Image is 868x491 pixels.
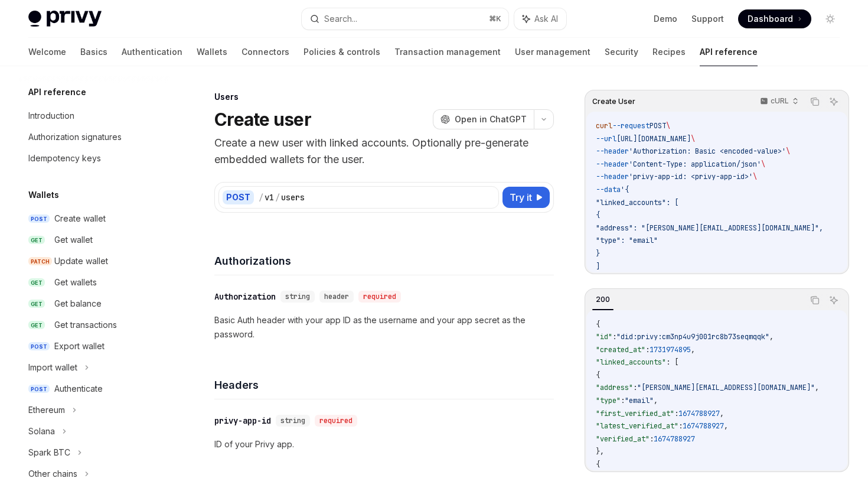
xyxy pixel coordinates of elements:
button: Toggle dark mode [821,9,840,28]
a: Introduction [19,105,170,126]
span: 1731974895 [650,345,691,355]
a: POSTExport wallet [19,336,170,357]
span: : [633,383,637,392]
span: --header [596,160,629,169]
button: cURL [753,92,804,112]
span: "address" [596,383,633,392]
span: 'Authorization: Basic <encoded-value>' [629,147,786,156]
span: { [596,460,600,469]
span: 1674788927 [678,409,720,418]
h1: Create user [214,109,311,130]
a: Wallets [197,38,227,66]
div: / [259,191,263,203]
span: \ [691,134,695,144]
div: Get transactions [54,318,117,332]
p: cURL [771,96,789,106]
div: required [315,415,357,427]
div: Idempotency keys [28,151,101,165]
span: 1674788927 [654,434,695,444]
span: ] [596,262,600,271]
span: --header [596,172,629,181]
a: PATCHUpdate wallet [19,251,170,272]
span: PATCH [28,257,52,266]
span: 'privy-app-id: <privy-app-id>' [629,172,753,181]
span: header [324,292,349,301]
span: --url [596,134,616,144]
span: GET [28,321,45,330]
span: Try it [510,190,532,204]
div: Update wallet [54,254,108,268]
span: "address": "[PERSON_NAME][EMAIL_ADDRESS][DOMAIN_NAME]", [596,223,823,233]
span: { [596,320,600,329]
button: Ask AI [514,8,566,30]
div: Create wallet [54,212,106,226]
button: Copy the contents from the code block [807,292,823,308]
button: Ask AI [826,94,841,109]
div: privy-app-id [214,415,271,427]
span: "id" [596,332,612,342]
button: Try it [502,187,550,208]
span: : [ [666,357,678,367]
button: Copy the contents from the code block [807,94,823,109]
span: --header [596,147,629,156]
span: , [724,421,728,431]
span: , [769,332,774,342]
div: Ethereum [28,403,65,417]
span: "type": "email" [596,236,658,245]
span: [URL][DOMAIN_NAME] [616,134,691,144]
div: Spark BTC [28,446,70,460]
img: light logo [28,11,102,27]
div: Get wallets [54,275,97,290]
a: Support [691,13,724,25]
div: / [275,191,280,203]
span: : [621,396,625,405]
span: Ask AI [534,13,558,25]
span: }, [596,447,604,456]
span: "did:privy:cm3np4u9j001rc8b73seqmqqk" [616,332,769,342]
a: User management [515,38,590,66]
span: "[PERSON_NAME][EMAIL_ADDRESS][DOMAIN_NAME]" [637,383,815,392]
a: Policies & controls [304,38,380,66]
a: Transaction management [394,38,501,66]
div: v1 [265,191,274,203]
span: } [596,249,600,258]
span: \ [761,160,765,169]
span: "created_at" [596,345,645,355]
a: Security [605,38,638,66]
span: \ [786,147,790,156]
span: --request [612,121,650,131]
span: Open in ChatGPT [455,113,527,125]
a: Demo [654,13,677,25]
span: , [691,345,695,355]
p: Basic Auth header with your app ID as the username and your app secret as the password. [214,313,554,342]
span: Create User [592,97,635,106]
span: "type" [596,396,621,405]
span: '{ [621,185,629,194]
span: "first_verified_at" [596,409,674,418]
div: Solana [28,424,55,438]
a: Authorization signatures [19,126,170,148]
a: Authentication [122,38,182,66]
span: , [654,396,658,405]
a: Recipes [652,38,686,66]
span: : [678,421,683,431]
div: Authorization [214,291,276,303]
span: GET [28,278,45,287]
span: { [596,210,600,220]
div: Get balance [54,297,102,311]
span: , [720,409,724,418]
div: Introduction [28,109,74,123]
span: string [280,416,305,425]
span: POST [28,342,50,351]
span: curl [596,121,612,131]
div: Search... [324,12,357,26]
a: POSTAuthenticate [19,378,170,399]
button: Open in ChatGPT [433,109,534,129]
span: POST [28,214,50,223]
h4: Authorizations [214,253,554,269]
div: 200 [592,292,614,307]
a: Welcome [28,38,66,66]
a: Dashboard [738,9,811,28]
div: Get wallet [54,233,93,247]
span: GET [28,236,45,245]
